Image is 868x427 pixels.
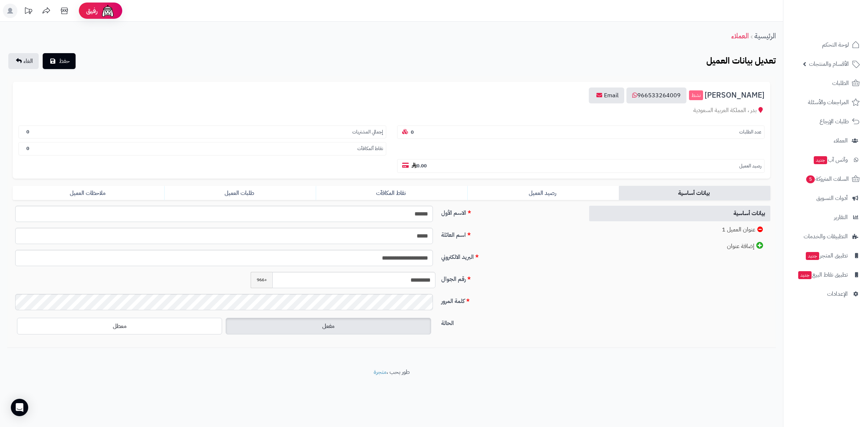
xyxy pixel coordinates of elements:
img: logo-2.png [819,19,861,34]
a: تطبيق نقاط البيعجديد [788,266,864,283]
img: ai-face.png [101,4,115,18]
a: متجرة [374,368,387,376]
span: تطبيق نقاط البيع [797,270,848,280]
label: الاسم الأول [438,206,581,217]
span: العملاء [834,136,848,146]
b: 0.00 [412,162,427,169]
span: السلات المتروكة [805,174,849,184]
div: Open Intercom Messenger [11,399,28,416]
span: التقارير [834,212,848,222]
b: تعديل بيانات العميل [706,54,776,67]
div: بدر ، المملكة العربية السعودية [18,106,765,115]
label: الحالة [438,316,581,328]
a: لوحة التحكم [788,36,864,54]
a: العملاء [788,132,864,149]
label: البريد الالكتروني [438,250,581,261]
span: جديد [798,271,812,279]
span: 5 [806,175,815,183]
span: جديد [814,156,827,164]
b: 0 [26,128,29,135]
a: الإعدادات [788,285,864,303]
a: رصيد العميل [467,186,619,200]
span: الأقسام والمنتجات [809,59,849,69]
a: تطبيق المتجرجديد [788,247,864,264]
a: العملاء [731,30,749,41]
a: بيانات أساسية [589,206,770,221]
span: [PERSON_NAME] [705,91,765,99]
label: رقم الجوال [438,272,581,283]
a: تحديثات المنصة [19,4,37,20]
a: إضافة عنوان [589,238,770,254]
b: 0 [26,145,29,152]
span: التطبيقات والخدمات [804,231,848,242]
a: بيانات أساسية [619,186,770,200]
a: التطبيقات والخدمات [788,228,864,245]
a: السلات المتروكة5 [788,170,864,188]
span: الطلبات [832,78,849,88]
span: المراجعات والأسئلة [808,97,849,107]
span: طلبات الإرجاع [820,116,849,127]
span: مفعل [322,322,335,330]
small: إجمالي المشتريات [352,129,383,136]
a: عنوان العميل 1 [589,222,770,238]
button: حفظ [43,53,76,69]
span: تطبيق المتجر [805,251,848,261]
span: حفظ [59,57,70,65]
a: طلبات العميل [164,186,316,200]
a: الغاء [8,53,39,69]
a: المراجعات والأسئلة [788,94,864,111]
a: طلبات الإرجاع [788,113,864,130]
span: وآتس آب [813,155,848,165]
a: 966533264009 [626,87,686,103]
span: جديد [806,252,819,260]
span: الإعدادات [827,289,848,299]
small: نقاط ألمكافآت [357,145,383,152]
span: معطل [113,322,127,330]
span: رفيق [86,7,98,15]
a: الطلبات [788,74,864,92]
small: عدد الطلبات [739,129,761,136]
a: وآتس آبجديد [788,151,864,168]
span: لوحة التحكم [822,40,849,50]
a: التقارير [788,209,864,226]
a: Email [589,87,624,103]
span: أدوات التسويق [816,193,848,203]
a: نقاط المكافآت [316,186,467,200]
label: كلمة المرور [438,294,581,306]
small: نشط [689,90,703,101]
small: رصيد العميل [739,163,761,170]
label: اسم العائلة [438,228,581,239]
b: 0 [411,129,414,136]
a: الرئيسية [754,30,776,41]
span: الغاء [24,57,33,65]
a: ملاحظات العميل [13,186,164,200]
a: أدوات التسويق [788,189,864,207]
span: +966 [251,272,272,288]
